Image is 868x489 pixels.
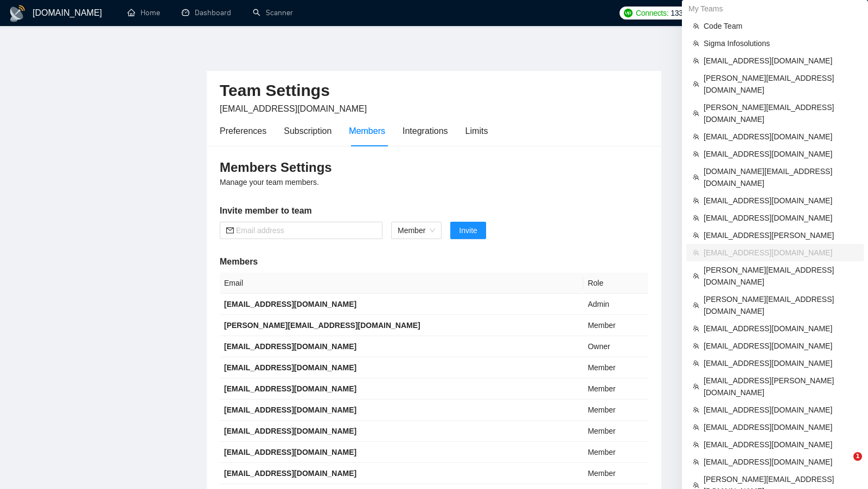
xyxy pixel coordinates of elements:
span: team [693,343,699,349]
td: Member [583,442,648,463]
b: [EMAIL_ADDRESS][DOMAIN_NAME] [224,406,356,414]
span: team [693,215,699,221]
span: team [693,23,699,29]
span: team [693,174,699,181]
span: team [693,360,699,366]
b: [EMAIL_ADDRESS][DOMAIN_NAME] [224,300,356,308]
span: [PERSON_NAME][EMAIL_ADDRESS][DOMAIN_NAME] [704,264,857,288]
span: Code Team [704,20,857,32]
th: Email [220,273,583,294]
span: [EMAIL_ADDRESS][DOMAIN_NAME] [220,104,367,113]
b: [EMAIL_ADDRESS][DOMAIN_NAME] [224,363,356,372]
h5: Members [220,255,648,268]
b: [EMAIL_ADDRESS][DOMAIN_NAME] [224,448,356,456]
span: team [693,459,699,465]
h2: Team Settings [220,80,648,102]
span: 1 [853,452,862,461]
span: [EMAIL_ADDRESS][DOMAIN_NAME] [704,340,857,352]
b: [EMAIL_ADDRESS][DOMAIN_NAME] [224,469,356,478]
span: team [693,383,699,390]
td: Member [583,400,648,421]
span: team [693,325,699,332]
td: Admin [583,294,648,315]
span: team [693,441,699,448]
span: [PERSON_NAME][EMAIL_ADDRESS][DOMAIN_NAME] [704,293,857,317]
img: upwork-logo.png [624,9,633,17]
div: Subscription [284,124,331,138]
span: Manage your team members. [220,178,319,186]
span: team [693,40,699,47]
td: Owner [583,336,648,357]
span: team [693,151,699,157]
span: team [693,424,699,430]
span: [DOMAIN_NAME][EMAIL_ADDRESS][DOMAIN_NAME] [704,165,857,189]
span: [EMAIL_ADDRESS][DOMAIN_NAME] [704,148,857,160]
td: Member [583,357,648,378]
span: [EMAIL_ADDRESS][DOMAIN_NAME] [704,323,857,334]
span: team [693,249,699,256]
span: [EMAIL_ADDRESS][DOMAIN_NAME] [704,247,857,259]
span: Member [398,222,435,239]
span: team [693,110,699,117]
span: team [693,482,699,488]
span: team [693,133,699,140]
button: Invite [450,222,486,239]
span: [EMAIL_ADDRESS][DOMAIN_NAME] [704,456,857,468]
span: [EMAIL_ADDRESS][DOMAIN_NAME] [704,212,857,224]
iframe: Intercom live chat [831,452,857,478]
td: Member [583,378,648,400]
span: [EMAIL_ADDRESS][DOMAIN_NAME] [704,421,857,433]
b: [EMAIL_ADDRESS][DOMAIN_NAME] [224,384,356,393]
span: [PERSON_NAME][EMAIL_ADDRESS][DOMAIN_NAME] [704,101,857,125]
h5: Invite member to team [220,204,648,217]
span: [EMAIL_ADDRESS][PERSON_NAME] [704,229,857,241]
img: logo [9,5,26,22]
span: [EMAIL_ADDRESS][DOMAIN_NAME] [704,195,857,207]
span: team [693,302,699,308]
div: Limits [465,124,488,138]
span: [EMAIL_ADDRESS][PERSON_NAME][DOMAIN_NAME] [704,375,857,398]
span: team [693,81,699,87]
span: [EMAIL_ADDRESS][DOMAIN_NAME] [704,439,857,451]
b: [PERSON_NAME][EMAIL_ADDRESS][DOMAIN_NAME] [224,321,420,330]
span: [EMAIL_ADDRESS][DOMAIN_NAME] [704,55,857,67]
b: [EMAIL_ADDRESS][DOMAIN_NAME] [224,427,356,435]
td: Member [583,463,648,484]
span: team [693,407,699,413]
div: Preferences [220,124,266,138]
a: homeHome [127,8,160,17]
th: Role [583,273,648,294]
span: mail [226,227,234,234]
span: team [693,57,699,64]
td: Member [583,315,648,336]
td: Member [583,421,648,442]
b: [EMAIL_ADDRESS][DOMAIN_NAME] [224,342,356,351]
span: Invite [459,224,477,236]
span: Connects: [636,7,668,19]
span: team [693,232,699,239]
h3: Members Settings [220,159,648,176]
a: searchScanner [253,8,293,17]
span: 133 [671,7,682,19]
span: [EMAIL_ADDRESS][DOMAIN_NAME] [704,404,857,416]
a: dashboardDashboard [182,8,231,17]
span: Sigma Infosolutions [704,37,857,49]
span: [EMAIL_ADDRESS][DOMAIN_NAME] [704,131,857,143]
span: team [693,273,699,279]
span: team [693,197,699,204]
div: Integrations [403,124,448,138]
span: [EMAIL_ADDRESS][DOMAIN_NAME] [704,357,857,369]
span: [PERSON_NAME][EMAIL_ADDRESS][DOMAIN_NAME] [704,72,857,96]
input: Email address [236,224,376,236]
div: Members [349,124,385,138]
